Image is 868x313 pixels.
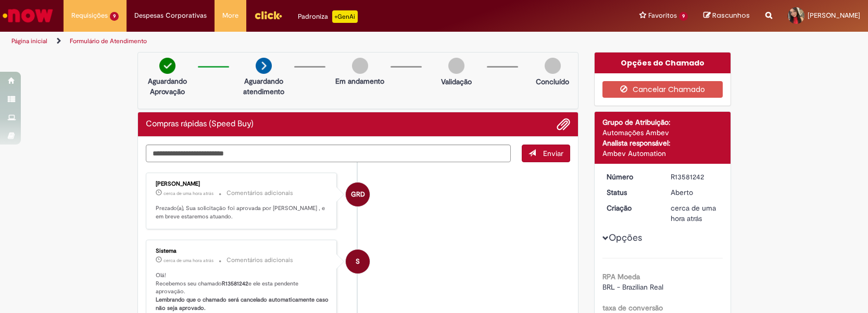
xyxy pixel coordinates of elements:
span: GRD [351,182,365,207]
a: Rascunhos [703,11,750,21]
img: arrow-next.png [256,58,272,74]
span: More [222,10,238,21]
span: cerca de uma hora atrás [163,190,213,197]
p: Aguardando atendimento [238,76,289,97]
a: Formulário de Atendimento [70,37,147,45]
span: BRL - Brazilian Real [602,282,663,292]
img: img-circle-grey.png [545,58,561,74]
button: Adicionar anexos [557,118,570,131]
p: Prezado(a), Sua solicitação foi aprovada por [PERSON_NAME] , e em breve estaremos atuando. [156,204,329,220]
span: Requisições [71,10,108,21]
div: 30/09/2025 12:26:43 [671,203,719,224]
div: Aberto [671,187,719,198]
p: Concluído [536,76,569,87]
b: Lembrando que o chamado será cancelado automaticamente caso não seja aprovado. [156,296,330,312]
p: Validação [441,76,472,87]
small: Comentários adicionais [227,189,293,198]
div: R13581242 [671,172,719,182]
img: img-circle-grey.png [352,58,368,74]
span: 9 [679,12,688,21]
img: check-circle-green.png [159,58,175,74]
div: Sistema [156,248,329,254]
p: Em andamento [335,76,384,86]
textarea: Digite sua mensagem aqui... [146,145,511,163]
p: Olá! Recebemos seu chamado e ele esta pendente aprovação. [156,271,329,312]
div: Grupo de Atribuição: [602,117,723,127]
small: Comentários adicionais [227,256,293,265]
div: [PERSON_NAME] [156,181,329,187]
button: Enviar [522,145,570,162]
span: cerca de uma hora atrás [163,257,213,264]
p: +GenAi [332,10,358,23]
img: ServiceNow [1,5,55,26]
ul: Trilhas de página [8,32,571,51]
div: Automações Ambev [602,127,723,138]
a: Página inicial [11,37,47,45]
div: Ambev Automation [602,148,723,159]
b: R13581242 [222,280,248,288]
time: 30/09/2025 12:26:43 [671,203,716,223]
span: Despesas Corporativas [134,10,207,21]
div: Opções do Chamado [595,53,731,73]
span: Enviar [543,149,563,158]
img: click_logo_yellow_360x200.png [254,7,282,23]
b: RPA Moeda [602,272,640,281]
span: Rascunhos [712,10,750,20]
time: 30/09/2025 12:26:57 [163,257,213,264]
dt: Número [599,172,663,182]
b: taxa de conversão [602,303,663,312]
span: Favoritos [648,10,677,21]
p: Aguardando Aprovação [142,76,193,97]
img: img-circle-grey.png [448,58,464,74]
time: 30/09/2025 12:35:29 [163,190,213,197]
span: S [356,249,360,274]
span: [PERSON_NAME] [808,11,860,20]
div: Genival Rodrigues Da Silva [346,182,370,206]
div: Padroniza [298,10,358,23]
dt: Status [599,187,663,198]
div: Analista responsável: [602,138,723,148]
span: 9 [110,12,119,21]
button: Cancelar Chamado [602,81,723,98]
span: cerca de uma hora atrás [671,203,716,223]
h2: Compras rápidas (Speed Buy) Histórico de tíquete [146,120,254,129]
div: System [346,250,370,273]
dt: Criação [599,203,663,213]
